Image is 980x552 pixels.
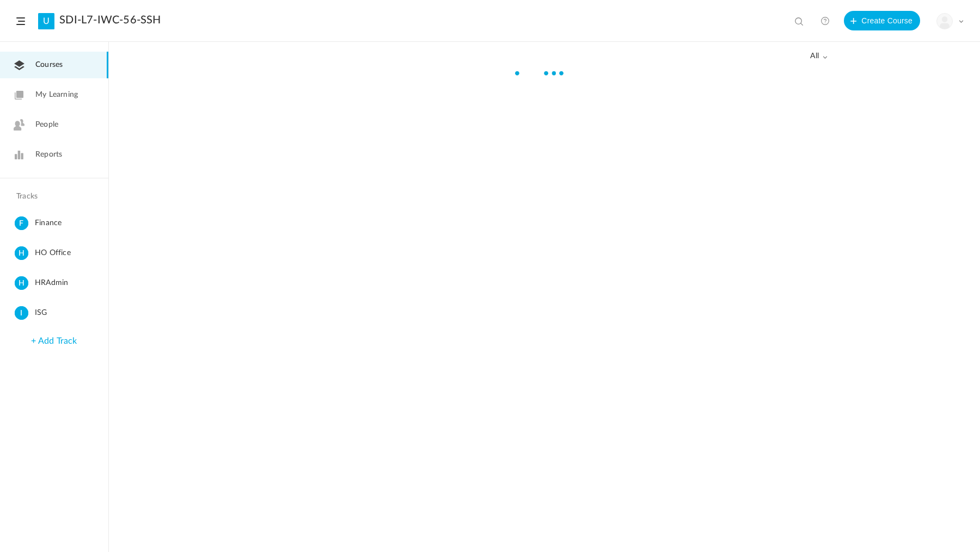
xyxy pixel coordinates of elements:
[35,119,58,131] span: People
[844,11,920,30] button: Create Course
[35,59,63,71] span: Courses
[59,14,161,27] a: SDI-L7-IWC-56-SSH
[35,89,78,101] span: My Learning
[35,276,104,290] span: HRAdmin
[16,192,89,201] h4: Tracks
[35,216,104,230] span: Finance
[15,246,28,261] cite: H
[35,246,104,260] span: HO Office
[31,337,77,345] a: + Add Track
[35,149,62,160] span: Reports
[810,52,828,61] span: all
[15,216,28,231] cite: F
[15,276,28,291] cite: H
[15,306,28,321] cite: I
[937,14,952,29] img: user-image.png
[35,306,104,320] span: ISG
[38,13,54,29] a: U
